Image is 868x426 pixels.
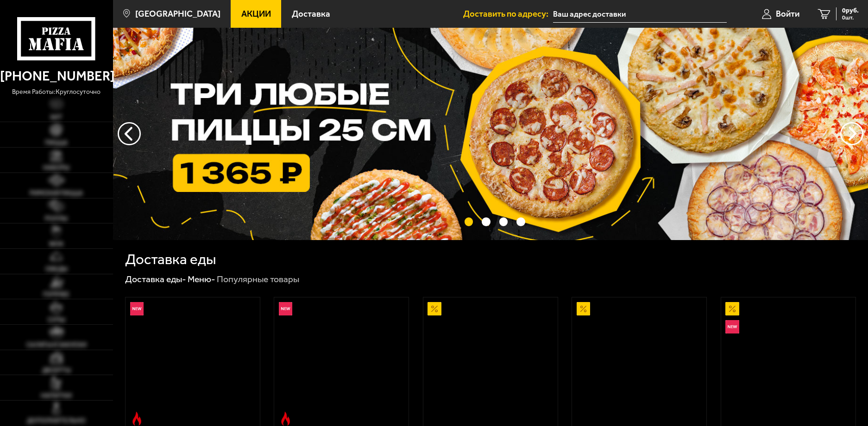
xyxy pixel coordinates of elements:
a: Меню- [188,274,215,284]
img: Новинка [279,302,292,315]
span: 0 шт. [842,15,859,20]
span: 0 руб. [842,7,859,14]
button: точки переключения [516,217,525,226]
span: Салаты и закуски [26,342,87,348]
img: Акционный [577,302,590,315]
img: Новинка [725,320,739,333]
a: Доставка еды- [125,274,186,284]
button: точки переключения [465,217,473,226]
span: Обеды [45,266,68,272]
span: Римская пицца [30,190,83,197]
span: Напитки [41,393,72,399]
button: точки переключения [482,217,491,226]
span: Дополнительно [27,418,86,424]
span: Супы [48,317,65,323]
img: Акционный [428,302,441,315]
span: Роллы [45,216,68,222]
div: Популярные товары [217,273,299,285]
span: Хит [50,114,63,121]
span: Доставка [292,10,330,19]
span: Пицца [45,140,68,146]
img: Акционный [725,302,739,315]
h1: Доставка еды [125,252,216,266]
img: Острое блюдо [130,412,144,425]
span: [GEOGRAPHIC_DATA] [135,10,220,19]
img: Острое блюдо [279,412,292,425]
span: WOK [49,241,63,247]
button: следующий [118,122,141,145]
span: Акции [241,10,271,19]
input: Ваш адрес доставки [553,6,727,23]
span: Наборы [43,165,69,171]
span: Доставить по адресу: [463,10,553,19]
button: точки переключения [499,217,508,226]
span: Войти [776,10,799,19]
img: Новинка [130,302,144,315]
button: предыдущий [840,122,863,145]
span: Горячее [43,291,69,298]
span: Десерты [42,367,71,374]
